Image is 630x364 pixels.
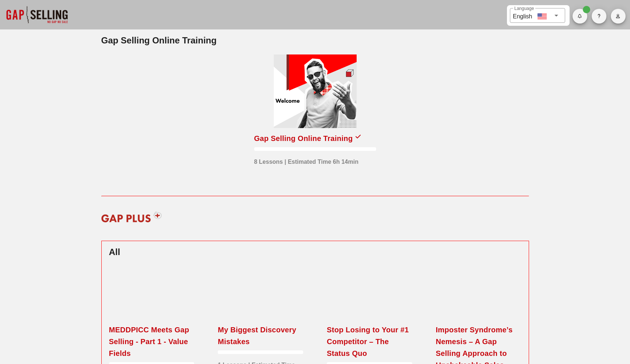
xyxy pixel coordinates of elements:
[254,154,358,166] div: 8 Lessons | Estimated Time 6h 14min
[109,245,521,259] h2: All
[254,132,353,144] div: Gap Selling Online Training
[510,8,565,23] div: LanguageEnglish
[101,34,529,47] h2: Gap Selling Online Training
[97,206,167,228] img: gap-plus-logo-red.svg
[514,6,534,11] label: Language
[218,324,303,347] div: My Biggest Discovery Mistakes
[327,324,412,359] div: Stop Losing to Your #1 Competitor – The Status Quo
[583,6,590,13] span: Badge
[513,10,532,21] div: English
[109,324,195,359] div: MEDDPICC Meets Gap Selling - Part 1 - Value Fields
